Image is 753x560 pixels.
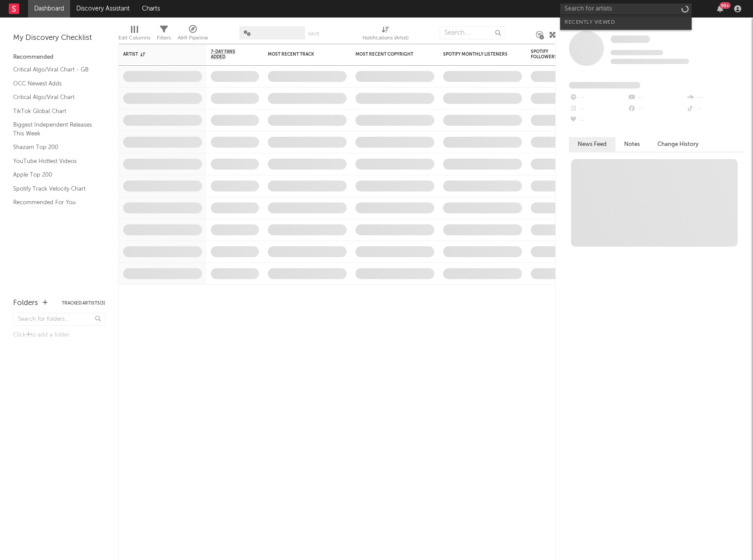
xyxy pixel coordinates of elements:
[627,103,686,115] div: --
[569,82,640,89] span: Fans Added by Platform
[338,50,347,59] button: Filter by Most Recent Track
[13,298,38,308] div: Folders
[443,52,509,57] div: Spotify Monthly Listeners
[649,137,707,152] button: Change History
[193,50,202,59] button: Filter by Artist
[686,92,744,103] div: --
[569,92,627,103] div: --
[531,49,561,60] div: Spotify Followers
[569,103,627,115] div: --
[611,59,689,64] span: 0 fans last week
[157,33,171,43] div: Filters
[13,156,96,166] a: YouTube Hottest Videos
[13,52,105,63] div: Recommended
[13,184,96,194] a: Spotify Track Velocity Chart
[565,17,687,28] div: Recently Viewed
[686,103,744,115] div: --
[123,52,189,57] div: Artist
[569,137,615,152] button: News Feed
[426,50,434,59] button: Filter by Most Recent Copyright
[362,33,408,43] div: Notifications (Artist)
[178,33,208,43] div: A&R Pipeline
[13,142,96,152] a: Shazam Top 200
[611,50,663,55] span: Tracking Since: [DATE]
[13,106,96,116] a: TikTok Global Chart
[118,22,150,47] div: Edit Columns
[717,5,723,12] button: 99+
[13,33,105,43] div: My Discovery Checklist
[560,4,692,14] input: Search for artists
[440,26,505,39] input: Search...
[615,137,649,152] button: Notes
[13,313,105,326] input: Search for folders...
[569,115,627,126] div: --
[250,50,259,59] button: Filter by 7-Day Fans Added
[13,120,96,138] a: Biggest Independent Releases This Week
[13,170,96,180] a: Apple Top 200
[355,52,421,57] div: Most Recent Copyright
[13,79,96,89] a: OCC Newest Adds
[118,33,150,43] div: Edit Columns
[13,330,105,340] div: Click to add a folder.
[611,35,650,44] a: Some Artist
[211,49,246,60] span: 7-Day Fans Added
[513,50,522,59] button: Filter by Spotify Monthly Listeners
[13,92,96,102] a: Critical Algo/Viral Chart
[178,22,208,47] div: A&R Pipeline
[308,32,320,36] button: Save
[268,52,334,57] div: Most Recent Track
[13,65,96,74] a: Critical Algo/Viral Chart - GB
[611,35,650,43] span: Some Artist
[13,198,96,207] a: Recommended For You
[362,22,408,47] div: Notifications (Artist)
[62,301,105,305] button: Tracked Artists(3)
[627,92,686,103] div: --
[157,22,171,47] div: Filters
[720,2,731,9] div: 99 +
